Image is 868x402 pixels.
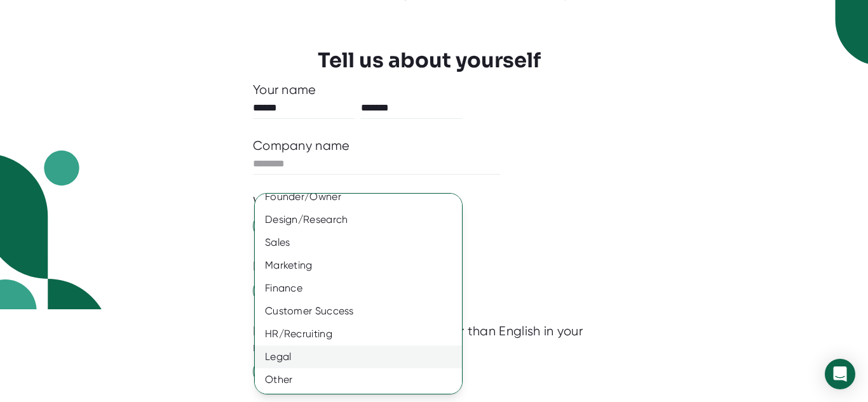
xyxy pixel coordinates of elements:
[255,231,471,254] div: Sales
[255,368,471,391] div: Other
[255,185,471,208] div: Founder/Owner
[255,277,471,300] div: Finance
[255,208,471,231] div: Design/Research
[255,254,471,277] div: Marketing
[255,300,471,323] div: Customer Success
[255,345,471,368] div: Legal
[255,323,471,345] div: HR/Recruiting
[825,359,855,389] div: Open Intercom Messenger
